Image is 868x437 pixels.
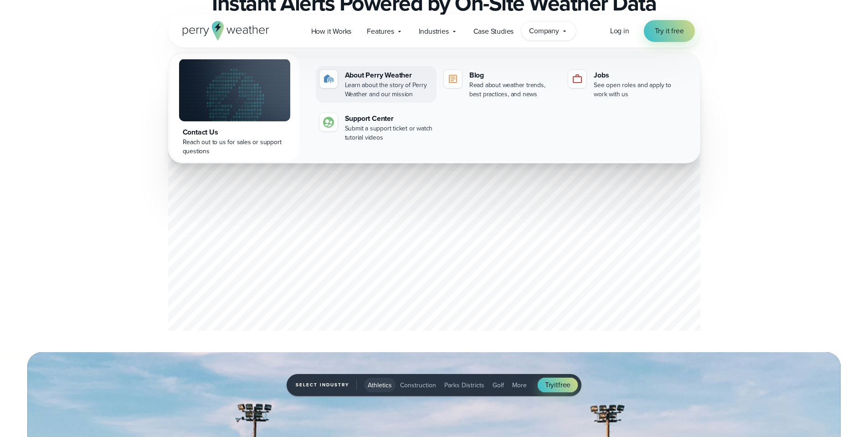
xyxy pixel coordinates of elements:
[183,138,287,156] div: Reach out to us for sales or support questions
[444,380,484,390] span: Parks Districts
[345,113,433,124] div: Support Center
[316,109,437,146] a: Support Center Submit a support ticket or watch tutorial videos
[323,73,334,84] img: about-icon.svg
[473,26,514,37] span: Case Studies
[572,73,583,84] img: jobs-icon-1.svg
[367,26,394,37] span: Features
[610,26,629,36] a: Log in
[316,66,437,103] a: About Perry Weather Learn about the story of Perry Weather and our mission
[183,127,287,138] div: Contact Us
[594,70,682,81] div: Jobs
[364,378,395,392] button: Athletics
[345,81,433,99] div: Learn about the story of Perry Weather and our mission
[419,26,449,37] span: Industries
[508,378,530,392] button: More
[311,26,352,37] span: How it Works
[545,380,570,390] span: Try free
[565,66,685,103] a: Jobs See open roles and apply to work with us
[368,380,392,390] span: Athletics
[441,378,488,392] button: Parks Districts
[447,73,458,84] img: blog-icon.svg
[345,70,433,81] div: About Perry Weather
[538,378,578,392] a: Tryitfree
[610,26,629,36] span: Log in
[400,380,436,390] span: Construction
[512,380,527,390] span: More
[594,81,682,99] div: See open roles and apply to work with us
[170,53,299,161] a: Contact Us Reach out to us for sales or support questions
[168,148,700,334] div: 2 of 3
[296,380,357,390] span: Select Industry
[554,380,558,390] span: it
[303,22,360,41] a: How it Works
[440,66,561,103] a: Blog Read about weather trends, best practices, and news
[323,117,334,128] img: contact-icon.svg
[489,378,508,392] button: Golf
[529,26,559,36] span: Company
[168,148,700,334] div: slideshow
[469,81,557,99] div: Read about weather trends, best practices, and news
[396,378,440,392] button: Construction
[655,26,684,36] span: Try it free
[644,20,695,42] a: Try it free
[466,22,522,41] a: Case Studies
[345,124,433,142] div: Submit a support ticket or watch tutorial videos
[493,380,504,390] span: Golf
[469,70,557,81] div: Blog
